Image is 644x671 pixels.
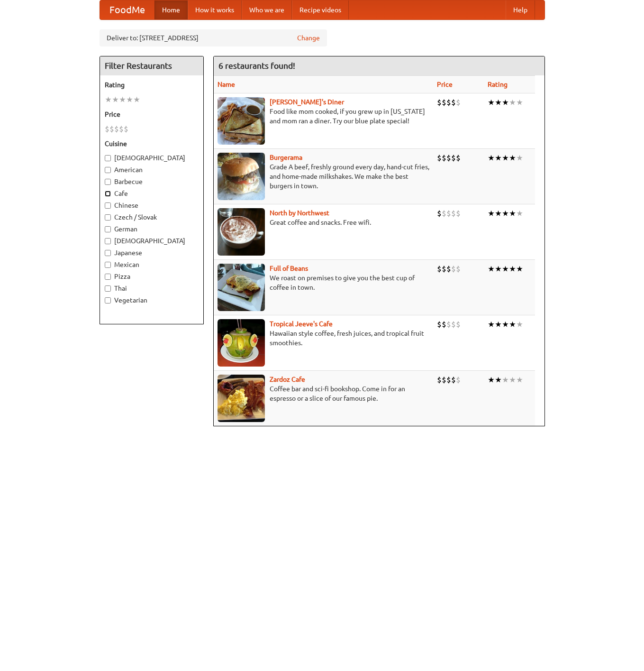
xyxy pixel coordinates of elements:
[218,329,429,348] p: Hawaiian style coffee, fresh juices, and tropical fruit smoothies.
[442,264,446,274] li: $
[451,153,456,163] li: $
[154,0,188,19] a: Home
[456,208,461,219] li: $
[446,319,451,330] li: $
[105,226,111,232] input: German
[516,208,523,219] li: ★
[105,262,111,268] input: Mexican
[446,97,451,108] li: $
[105,285,111,292] input: Thai
[105,124,109,134] li: $
[105,139,199,148] h5: Cuisine
[502,208,509,219] li: ★
[242,0,292,19] a: Who we are
[446,208,451,219] li: $
[509,153,516,163] li: ★
[495,97,502,108] li: ★
[442,319,446,330] li: $
[506,0,535,19] a: Help
[495,208,502,219] li: ★
[270,320,333,328] a: Tropical Jeeve's Cafe
[100,29,327,46] div: Deliver to: [STREET_ADDRESS]
[105,189,199,198] label: Cafe
[105,250,111,256] input: Japanese
[218,273,429,292] p: We roast on premises to give you the best cup of coffee in town.
[442,153,446,163] li: $
[442,97,446,108] li: $
[105,153,199,163] label: [DEMOGRAPHIC_DATA]
[456,153,461,163] li: $
[442,375,446,385] li: $
[502,264,509,274] li: ★
[451,208,456,219] li: $
[218,97,265,145] img: sallys.jpg
[509,264,516,274] li: ★
[502,375,509,385] li: ★
[270,209,329,217] a: North by Northwest
[509,208,516,219] li: ★
[119,124,124,134] li: $
[105,284,199,293] label: Thai
[270,98,344,106] a: [PERSON_NAME]'s Diner
[516,375,523,385] li: ★
[502,153,509,163] li: ★
[218,319,265,367] img: jeeves.jpg
[218,153,265,200] img: burgerama.jpg
[218,61,295,70] ng-pluralize: 6 restaurants found!
[218,384,429,403] p: Coffee bar and sci-fi bookshop. Come in for an espresso or a slice of our famous pie.
[516,153,523,163] li: ★
[218,208,265,256] img: north.jpg
[488,319,495,330] li: ★
[456,97,461,108] li: $
[456,319,461,330] li: $
[105,212,199,222] label: Czech / Slovak
[105,94,112,105] li: ★
[488,208,495,219] li: ★
[105,224,199,234] label: German
[105,214,111,221] input: Czech / Slovak
[488,153,495,163] li: ★
[509,97,516,108] li: ★
[437,97,442,108] li: $
[218,162,429,191] p: Grade A beef, freshly ground every day, hand-cut fries, and home-made milkshakes. We make the bes...
[516,97,523,108] li: ★
[495,375,502,385] li: ★
[488,81,508,88] a: Rating
[437,375,442,385] li: $
[502,97,509,108] li: ★
[218,218,429,227] p: Great coffee and snacks. Free wifi.
[270,154,302,161] a: Burgerama
[105,248,199,257] label: Japanese
[218,107,429,126] p: Food like mom cooked, if you grew up in [US_STATE] and mom ran a diner. Try our blue plate special!
[292,0,349,19] a: Recipe videos
[516,319,523,330] li: ★
[112,94,119,105] li: ★
[126,94,133,105] li: ★
[437,153,442,163] li: $
[456,375,461,385] li: $
[495,264,502,274] li: ★
[114,124,119,134] li: $
[451,264,456,274] li: $
[109,124,114,134] li: $
[437,208,442,219] li: $
[297,33,320,43] a: Change
[105,272,199,281] label: Pizza
[446,375,451,385] li: $
[105,165,199,175] label: American
[509,319,516,330] li: ★
[105,274,111,280] input: Pizza
[105,297,111,303] input: Vegetarian
[488,375,495,385] li: ★
[105,202,111,209] input: Chinese
[270,376,305,383] a: Zardoz Cafe
[105,260,199,269] label: Mexican
[451,97,456,108] li: $
[105,191,111,197] input: Cafe
[188,0,242,19] a: How it works
[509,375,516,385] li: ★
